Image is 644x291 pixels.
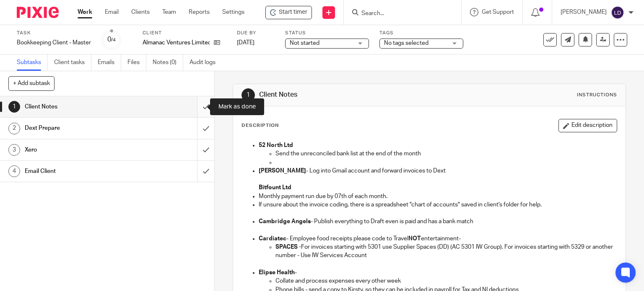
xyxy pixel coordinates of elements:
p: Collate and process expenses every other week [275,277,617,285]
span: Start timer [279,8,307,17]
span: Get Support [482,9,514,15]
div: Almanac Ventures Limited - Bookkeeping Client - Master [265,6,312,19]
a: Audit logs [190,54,222,71]
p: For invoices starting with 5301 use Supplier Spaces (DD) (AC 5301 IW Group). For invoices startin... [275,243,617,260]
a: Team [162,8,176,16]
div: 1 [241,88,255,102]
strong: Bitfount Ltd [259,185,291,191]
div: 3 [8,144,20,156]
div: 4 [8,165,20,177]
h1: Client Notes [259,90,447,99]
h1: Xero [25,144,134,156]
p: - Employee food receipts please code to Travel entertainment- [259,234,617,243]
strong: NOT [408,236,421,242]
label: Client [143,30,226,36]
a: Work [78,8,92,16]
label: Tags [379,30,463,36]
p: Monthly payment run due by 07th of each month. [259,192,617,201]
a: Settings [222,8,244,16]
div: Bookkeeping Client - Master [17,39,91,47]
p: [PERSON_NAME] [561,8,607,16]
h1: Client Notes [25,100,134,113]
strong: 52 North Ltd [259,142,293,148]
p: Send the unreconciled bank list at the end of the month [275,149,617,158]
p: - Log into Gmail account and forward invoices to Dext [259,167,617,175]
label: Due by [237,30,275,36]
a: Clients [131,8,150,16]
a: Client tasks [54,54,91,71]
strong: Cambridge Angels [259,219,311,224]
span: [DATE] [237,40,254,46]
h1: Email Client [25,165,134,178]
div: 2 [8,123,20,134]
strong: Cardiatec [259,236,286,242]
small: /4 [111,38,116,42]
input: Search [361,10,436,18]
a: Reports [189,8,210,16]
label: Task [17,30,91,36]
p: - Publish everything to Draft even is paid and has a bank match [259,217,617,226]
a: Emails [98,54,121,71]
button: + Add subtask [8,76,55,90]
strong: [PERSON_NAME] [259,168,306,174]
button: Edit description [558,119,617,132]
label: Status [285,30,369,36]
strong: Elipse Health [259,270,295,276]
a: Email [105,8,119,16]
p: If unsure about the invoice coding, there is a spreadsheet "chart of accounts" saved in client's ... [259,201,617,209]
a: Subtasks [17,54,48,71]
div: Instructions [577,92,617,98]
div: 0 [107,35,116,44]
strong: SPACES - [275,244,301,250]
h1: Dext Prepare [25,122,134,134]
p: Description [241,122,279,129]
span: No tags selected [384,40,428,46]
a: Files [127,54,146,71]
div: 1 [8,101,20,113]
p: - [259,268,617,277]
img: svg%3E [611,6,624,19]
span: Not started [290,40,319,46]
img: Pixie [17,7,59,18]
a: Notes (0) [153,54,183,71]
p: Almanac Ventures Limited [143,39,210,47]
